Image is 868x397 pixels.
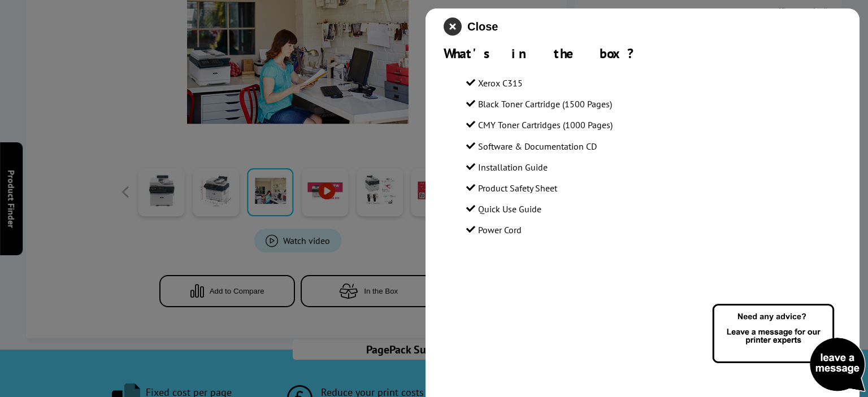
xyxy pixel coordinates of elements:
[478,77,523,89] span: Xerox C315
[478,98,612,110] span: Black Toner Cartridge (1500 Pages)
[478,182,557,194] span: Product Safety Sheet
[478,203,541,215] span: Quick Use Guide
[478,141,597,152] span: Software & Documentation CD
[467,20,498,33] span: Close
[444,45,841,62] div: What's in the box?
[478,162,548,173] span: Installation Guide
[478,224,522,235] span: Power Cord
[710,302,868,395] img: Open Live Chat window
[478,119,613,130] span: CMY Toner Cartridges (1000 Pages)
[444,18,498,36] button: close modal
